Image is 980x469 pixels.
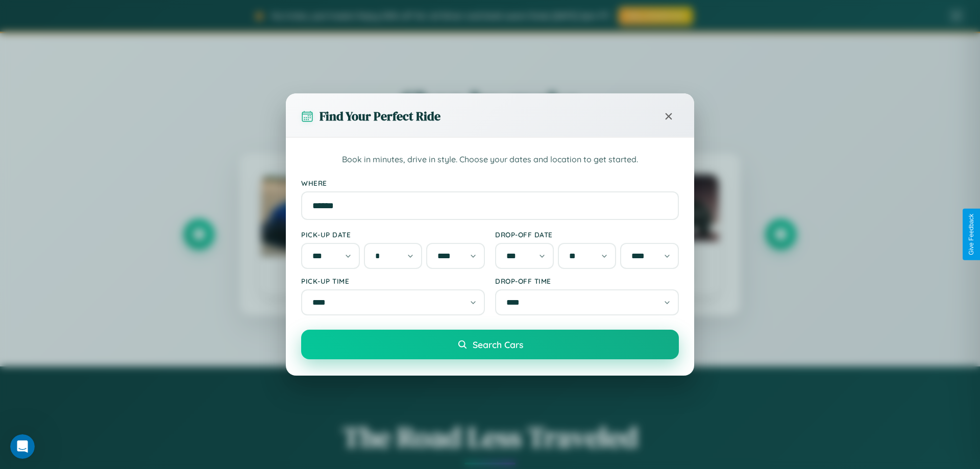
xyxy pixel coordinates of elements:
label: Pick-up Time [301,277,485,285]
button: Search Cars [301,330,679,359]
label: Drop-off Date [495,230,679,239]
h3: Find Your Perfect Ride [320,108,440,125]
label: Pick-up Date [301,230,485,239]
p: Book in minutes, drive in style. Choose your dates and location to get started. [301,153,679,166]
span: Search Cars [473,339,523,350]
label: Where [301,179,679,187]
label: Drop-off Time [495,277,679,285]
